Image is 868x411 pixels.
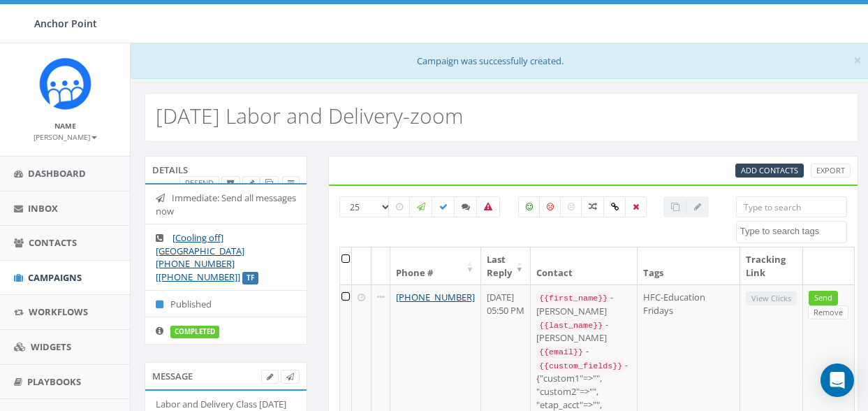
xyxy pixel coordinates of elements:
[145,185,307,224] li: Immediate: Send all messages now
[741,165,798,175] span: CSV files only
[390,247,481,284] th: Phone #: activate to sort column ascending
[536,346,586,359] code: {{email}}
[265,178,273,188] span: Clone Campaign
[28,167,86,180] span: Dashboard
[179,176,219,191] a: Resend
[536,318,631,345] div: - [PERSON_NAME]
[170,326,219,338] label: completed
[536,345,631,359] div: -
[156,194,172,203] i: Immediate: Send all messages now
[396,291,475,303] a: [PHONE_NUMBER]
[536,291,631,317] div: - [PERSON_NAME]
[29,305,88,318] span: Workflows
[809,291,838,305] a: Send
[454,196,478,217] label: Replied
[518,196,540,217] label: Positive
[531,247,638,284] th: Contact
[388,196,411,217] label: Pending
[39,57,91,110] img: Rally_platform_Icon_1.png
[34,132,97,142] small: [PERSON_NAME]
[34,17,97,30] span: Anchor Point
[603,196,626,217] label: Link Clicked
[267,371,273,382] span: Edit Campaign Body
[29,236,77,249] span: Contacts
[853,50,862,70] span: ×
[288,178,294,188] span: View Campaign Delivery Statistics
[28,271,82,284] span: Campaigns
[638,247,740,284] th: Tags
[740,247,803,284] th: Tracking Link
[581,196,605,217] label: Mixed
[853,53,862,68] button: Close
[27,375,81,388] span: Playbooks
[28,202,58,215] span: Inbox
[156,104,464,127] h2: [DATE] Labor and Delivery-zoom
[286,371,294,382] span: Send Test Message
[539,196,561,217] label: Negative
[736,196,847,217] input: Type to search
[145,290,307,318] li: Published
[227,178,235,188] span: Archive Campaign
[735,164,804,178] a: Add Contacts
[242,272,258,284] label: TF
[145,362,307,390] div: Message
[54,121,76,131] small: Name
[481,247,531,284] th: Last Reply: activate to sort column ascending
[536,319,605,332] code: {{last_name}}
[409,196,433,217] label: Sending
[741,165,798,175] span: Add Contacts
[156,231,244,283] a: [Cooling off] [GEOGRAPHIC_DATA] [PHONE_NUMBER] [[PHONE_NUMBER]]
[560,196,582,217] label: Neutral
[31,340,71,353] span: Widgets
[145,156,307,184] div: Details
[536,360,625,373] code: {{custom_fields}}
[248,178,254,188] span: Edit Campaign Title
[811,164,851,178] a: Export
[740,225,846,238] textarea: Search
[432,196,455,217] label: Delivered
[821,363,854,397] div: Open Intercom Messenger
[808,305,848,320] a: Remove
[156,300,170,309] i: Published
[476,196,500,217] label: Bounced
[34,130,97,143] a: [PERSON_NAME]
[536,292,610,305] code: {{first_name}}
[625,196,647,217] label: Removed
